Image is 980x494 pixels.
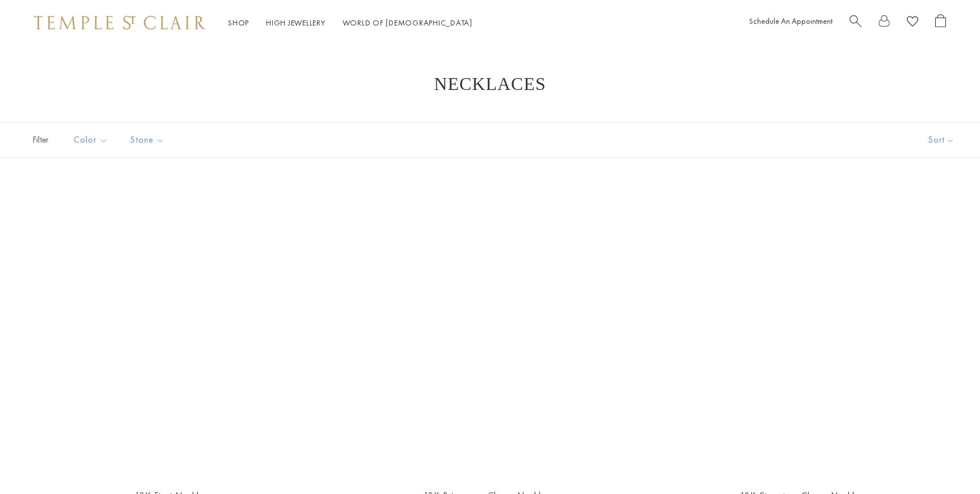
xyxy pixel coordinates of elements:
[749,16,833,26] a: Schedule An Appointment
[34,16,205,29] img: Temple St. Clair
[850,14,861,32] a: Search
[907,14,918,32] a: View Wishlist
[68,133,116,147] span: Color
[935,14,946,32] a: Open Shopping Bag
[659,186,952,478] a: 18K Signature Charm Necklace18K Signature Charm Necklace
[266,18,326,28] a: High JewelleryHigh Jewellery
[28,186,321,478] a: 18K Fiori Necklace
[122,127,173,153] button: Stone
[65,127,116,153] button: Color
[125,133,173,147] span: Stone
[903,123,980,157] button: Show sort by
[228,16,472,30] nav: Main navigation
[343,18,472,28] a: World of [DEMOGRAPHIC_DATA]World of [DEMOGRAPHIC_DATA]
[344,186,636,478] a: 18K Primavera Charm NecklaceNCH-E7BEEFIORBM
[228,18,249,28] a: ShopShop
[45,74,935,94] h1: Necklaces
